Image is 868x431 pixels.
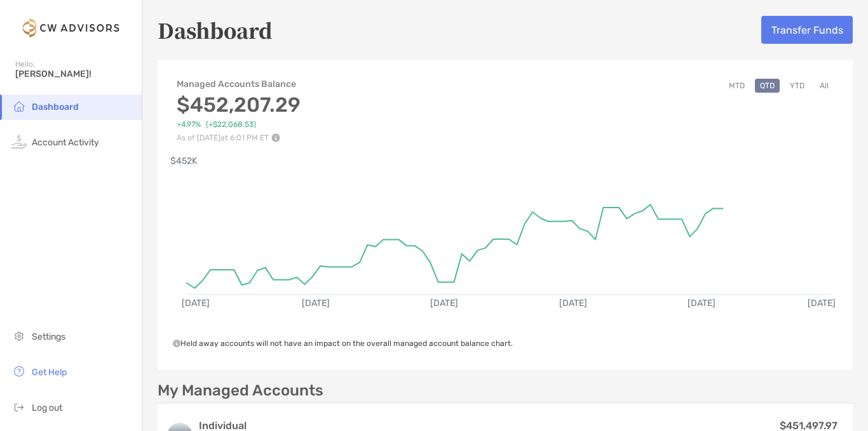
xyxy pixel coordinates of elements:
[11,98,27,114] img: household icon
[11,328,27,343] img: settings icon
[177,93,301,117] h3: $452,207.29
[177,79,301,90] h4: Managed Accounts Balance
[158,15,273,44] h5: Dashboard
[32,331,65,342] span: Settings
[206,120,256,129] span: ( +$22,068.53 )
[158,383,323,399] p: My Managed Accounts
[32,102,79,112] span: Dashboard
[815,79,834,93] button: All
[785,79,810,93] button: YTD
[32,137,99,148] span: Account Activity
[11,364,27,379] img: get-help icon
[761,16,853,44] button: Transfer Funds
[755,79,780,93] button: QTD
[302,298,330,308] text: [DATE]
[724,79,750,93] button: MTD
[15,69,134,79] span: [PERSON_NAME]!
[173,339,513,348] span: Held away accounts will not have an impact on the overall managed account balance chart.
[182,298,210,308] text: [DATE]
[271,133,280,142] img: Performance Info
[177,120,201,129] span: +4.97%
[559,298,587,308] text: [DATE]
[170,156,198,166] text: $452K
[32,367,67,378] span: Get Help
[688,298,715,308] text: [DATE]
[11,134,27,149] img: activity icon
[808,298,836,308] text: [DATE]
[430,298,458,308] text: [DATE]
[15,5,126,51] img: Zoe Logo
[32,402,62,413] span: Log out
[177,133,301,142] p: As of [DATE] at 6:01 PM ET
[11,399,27,414] img: logout icon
